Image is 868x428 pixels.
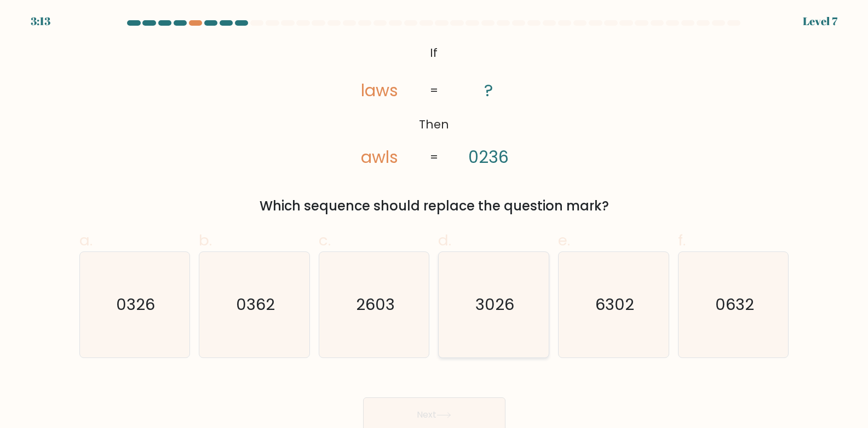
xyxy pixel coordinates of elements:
div: Level 7 [803,13,837,30]
span: c. [319,230,331,251]
tspan: 0236 [468,145,509,169]
span: a. [79,230,93,251]
div: Which sequence should replace the question mark? [86,196,783,216]
svg: @import url('[URL][DOMAIN_NAME]); [330,42,538,170]
span: f. [678,230,686,251]
text: 2603 [356,294,395,316]
tspan: ? [484,79,493,102]
tspan: = [430,149,438,165]
text: 0362 [236,294,275,316]
text: 0326 [116,294,155,316]
text: 3026 [475,294,514,316]
span: b. [199,230,212,251]
tspan: If [430,45,438,61]
text: 0632 [715,294,754,316]
text: 6302 [595,294,634,316]
tspan: Then [419,117,449,133]
tspan: laws [361,79,398,102]
span: d. [438,230,451,251]
tspan: = [430,83,438,98]
tspan: awls [361,145,398,169]
div: 3:13 [31,13,50,30]
span: e. [558,230,570,251]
